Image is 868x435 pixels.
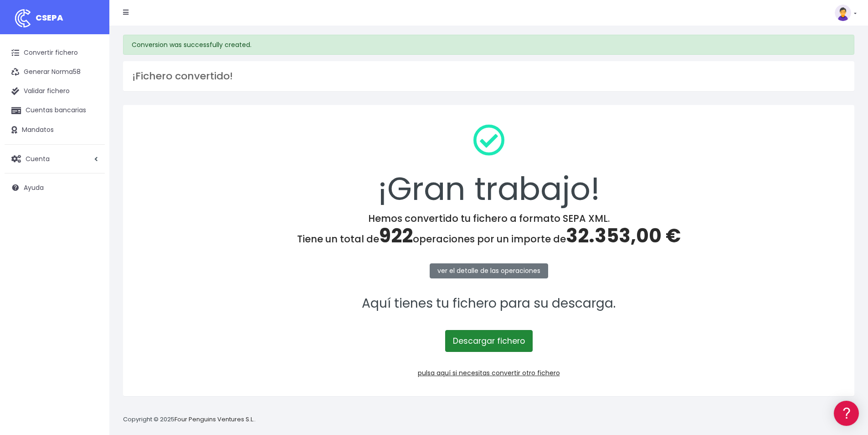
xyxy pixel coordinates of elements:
[132,70,845,82] h3: ¡Fichero convertido!
[445,330,533,352] a: Descargar fichero
[135,117,842,213] div: ¡Gran trabajo!
[5,63,105,82] a: Generar Norma58
[9,196,173,210] a: General
[26,154,50,163] span: Cuenta
[379,222,413,249] span: 922
[9,78,173,92] a: Información general
[5,121,105,140] a: Mandatos
[5,149,105,168] a: Cuenta
[5,82,105,101] a: Validar fichero
[135,293,842,314] p: Aquí tienes tu fichero para su descarga.
[9,219,173,228] div: Programadores
[9,130,173,144] a: Problemas habituales
[125,263,175,272] a: POWERED BY ENCHANT
[418,368,560,377] a: pulsa aquí si necesitas convertir otro fichero
[9,158,173,172] a: Perfiles de empresas
[9,63,173,72] div: Información general
[123,415,256,425] p: Copyright © 2025 .
[36,12,63,23] span: CSEPA
[566,222,681,249] span: 32.353,00 €
[11,7,34,30] img: logo
[9,144,173,158] a: Videotutoriales
[123,35,854,55] div: Conversion was successfully created.
[24,183,44,192] span: Ayuda
[5,43,105,63] a: Convertir fichero
[9,115,173,130] a: Formatos
[5,178,105,197] a: Ayuda
[9,181,173,190] div: Facturación
[135,213,842,247] h4: Hemos convertido tu fichero a formato SEPA XML. Tiene un total de operaciones por un importe de
[9,101,173,110] div: Convertir ficheros
[835,5,851,21] img: profile
[9,233,173,247] a: API
[175,415,254,424] a: Four Penguins Ventures S.L.
[9,244,173,260] button: Contáctanos
[430,263,548,278] a: ver el detalle de las operaciones
[5,101,105,120] a: Cuentas bancarias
